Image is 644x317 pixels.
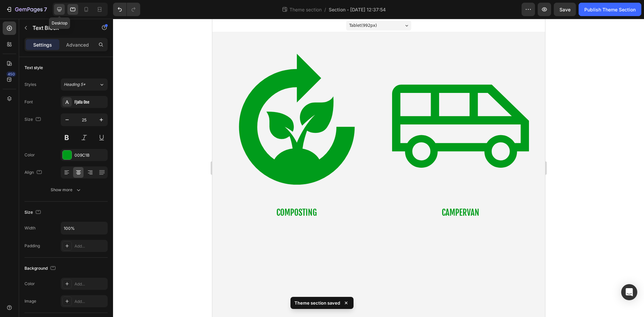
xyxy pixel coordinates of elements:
div: Image [24,298,36,304]
span: Section - [DATE] 12:37:54 [329,6,386,13]
div: Size [24,208,42,217]
button: Publish Theme Section [579,3,641,16]
div: Font [24,99,33,105]
div: Undo/Redo [113,3,140,16]
button: Heading 5* [61,78,108,91]
p: 7 [44,5,47,13]
div: Padding [24,243,40,249]
div: Color [24,152,35,158]
div: Align [24,168,43,177]
iframe: Design area [212,19,545,317]
div: Publish Theme Section [584,6,636,13]
input: Auto [61,222,107,234]
p: Text Block [33,24,90,32]
p: Theme section saved [294,300,340,306]
div: 009C1B [74,152,106,158]
span: Save [559,7,571,12]
div: Show more [51,187,82,193]
p: Settings [33,41,52,48]
div: 450 [6,71,16,77]
div: Width [24,225,36,231]
p: Advanced [66,41,89,48]
div: Open Intercom Messenger [621,284,637,300]
span: / [324,6,326,13]
div: Add... [74,281,106,287]
div: Size [24,115,42,124]
div: Styles [24,82,36,88]
button: Save [554,3,576,16]
div: Add... [74,299,106,305]
div: Background [24,264,57,273]
span: Heading 5* [64,82,86,88]
div: Fjalla One [74,99,106,105]
div: Color [24,281,35,287]
div: Text style [24,65,43,71]
button: Show more [24,184,108,196]
span: Theme section [288,6,323,13]
button: 7 [3,3,50,16]
div: Add... [74,243,106,249]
